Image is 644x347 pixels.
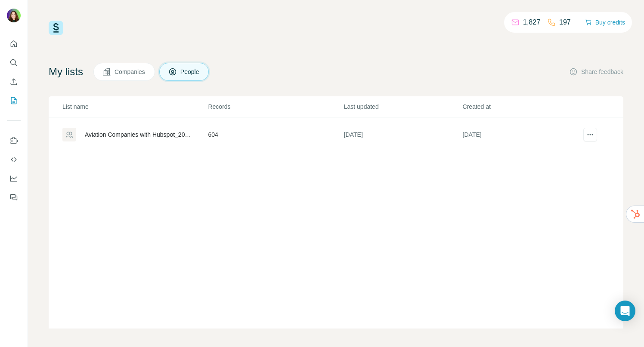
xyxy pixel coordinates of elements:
[559,17,571,28] p: 197
[115,68,146,76] span: Companies
[585,16,625,28] button: Buy credits
[85,130,193,139] div: Aviation Companies with Hubspot_2025 - Aviation
[7,190,21,205] button: Feedback
[583,128,597,141] button: actions
[462,117,581,152] td: [DATE]
[180,68,200,76] span: People
[49,65,83,79] h4: My lists
[344,117,462,152] td: [DATE]
[7,133,21,148] button: Use Surfe on LinkedIn
[7,36,21,52] button: Quick start
[7,93,21,108] button: My lists
[7,9,21,22] img: Avatar
[7,152,21,167] button: Use Surfe API
[523,17,540,28] p: 1,827
[62,102,207,111] p: List name
[208,102,343,111] p: Records
[7,171,21,186] button: Dashboard
[207,117,343,152] td: 604
[344,102,462,111] p: Last updated
[463,102,581,111] p: Created at
[49,21,63,35] img: Surfe Logo
[615,301,635,321] div: Open Intercom Messenger
[7,55,21,71] button: Search
[569,68,623,76] button: Share feedback
[7,74,21,89] button: Enrich CSV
